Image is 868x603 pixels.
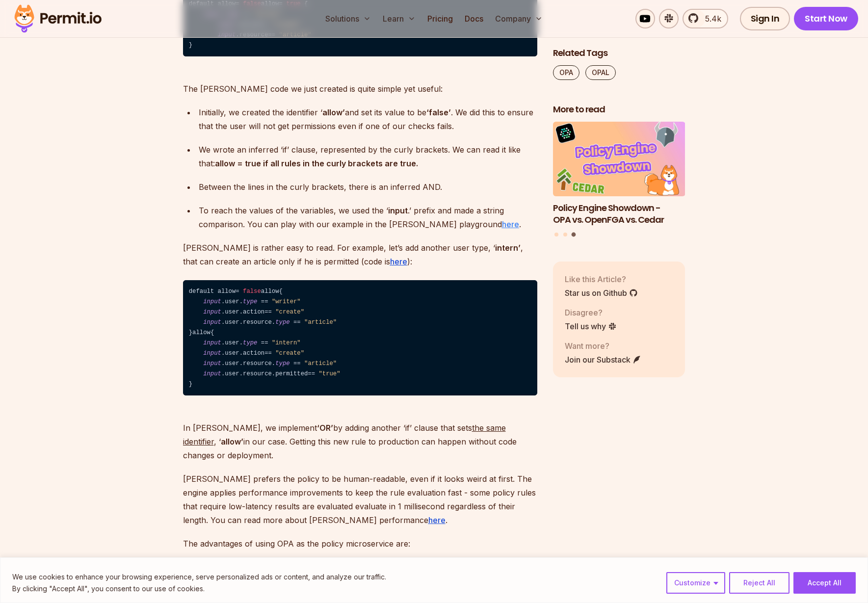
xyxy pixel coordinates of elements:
[264,340,268,346] span: =
[189,381,192,388] span: }
[199,143,537,170] p: We wrote an inferred ‘if’ clause, represented by the curly brackets. We can read it like that:
[293,319,297,326] span: =
[565,273,638,285] p: Like this Article?
[308,370,311,377] span: =
[10,2,106,35] img: Permit logo
[199,204,537,231] p: To reach the values of the variables, we used the ‘ .’ prefix and made a string comparison. You c...
[793,572,856,594] button: Accept All
[203,319,221,326] span: input
[272,340,301,346] span: "intern"
[203,340,221,346] span: input
[565,320,617,332] a: Tell us why
[275,350,304,357] span: "create"
[388,206,408,215] strong: input
[565,354,641,366] a: Join our Substack
[264,350,268,357] span: =
[729,572,789,594] button: Reject All
[268,309,272,315] span: =
[553,47,685,59] h2: Related Tags
[203,298,221,305] span: input
[553,122,685,226] a: Policy Engine Showdown - OPA vs. OpenFGA vs. Cedar Policy Engine Showdown - OPA vs. OpenFGA vs. C...
[189,329,192,336] span: }
[210,329,214,336] span: {
[243,288,261,295] span: false
[553,122,685,226] li: 3 of 3
[203,350,221,357] span: input
[554,233,558,236] button: Go to slide 1
[740,7,790,30] a: Sign In
[203,309,221,315] span: input
[572,232,576,236] button: Go to slide 3
[553,104,685,116] h2: More to read
[199,105,537,133] p: Initially, we created the identifier ‘ and set its value to be . We did this to ensure that the u...
[12,571,386,583] p: We use cookies to enhance your browsing experience, serve personalized ads or content, and analyz...
[495,243,521,253] strong: intern’
[183,537,537,551] p: The advantages of using OPA as the policy microservice are:
[553,202,685,226] h3: Policy Engine Showdown - OPA vs. OpenFGA vs. Cedar
[318,370,340,377] span: "true"
[203,360,221,367] span: input
[272,298,301,305] span: "writer"
[304,360,337,367] span: "article"
[264,309,268,315] span: =
[666,572,725,594] button: Customize
[189,42,192,49] span: }
[275,309,304,315] span: "create"
[317,423,333,433] strong: ‘OR’
[565,340,641,352] p: Want more?
[563,233,567,236] button: Go to slide 2
[553,122,685,238] div: Posts
[565,307,617,318] p: Disagree?
[297,319,300,326] span: =
[268,350,272,357] span: =
[261,340,264,346] span: =
[390,257,407,266] a: here
[261,298,264,305] span: =
[428,515,446,525] a: here
[243,298,257,305] span: type
[423,9,457,28] a: Pricing
[199,180,537,194] p: Between the lines in the curly brackets, there is an inferred AND.
[553,122,685,196] img: Policy Engine Showdown - OPA vs. OpenFGA vs. Cedar
[794,7,858,30] a: Start Now
[279,288,283,295] span: {
[379,9,420,28] button: Learn
[426,107,451,117] strong: ‘false’
[221,437,243,446] strong: allow’
[553,65,579,80] a: OPA
[585,65,616,80] a: OPAL
[12,583,386,595] p: By clicking "Accept All", you consent to our use of cookies.
[502,219,519,229] a: here
[183,423,506,446] u: the same identifier
[312,370,315,377] span: =
[236,288,239,295] span: =
[243,340,257,346] span: type
[215,158,418,168] strong: allow = true if all rules in the curly brackets are true.
[322,107,345,117] strong: allow’
[293,360,297,367] span: =
[203,370,221,377] span: input
[321,9,375,28] button: Solutions
[461,9,487,28] a: Docs
[275,360,289,367] span: type
[491,9,547,28] button: Company
[183,472,537,527] p: [PERSON_NAME] prefers the policy to be human-readable, even if it looks weird at first. The engin...
[565,287,638,299] a: Star us on Github
[183,407,537,462] p: In [PERSON_NAME], we implement by adding another ‘if’ clause that sets , ‘ in our case. Getting t...
[699,13,721,25] span: 5.4k
[183,241,537,268] p: [PERSON_NAME] is rather easy to read. For example, let’s add another user type, ‘ , that can crea...
[275,319,289,326] span: type
[297,360,300,367] span: =
[183,280,537,395] code: default allow allow .user. .user.action .user.resource. allow .user. .user.action .user.resource....
[304,319,337,326] span: "article"
[183,68,537,96] p: The [PERSON_NAME] code we just created is quite simple yet useful:
[264,298,268,305] span: =
[683,9,728,28] a: 5.4k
